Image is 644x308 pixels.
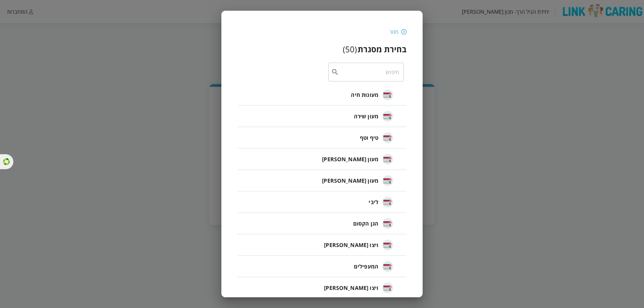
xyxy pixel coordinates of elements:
[369,198,378,206] span: ליבי
[382,132,393,143] img: טיף וטף
[382,218,393,229] img: הגן הקסום
[382,283,393,293] img: ויצו הרצוג
[324,241,378,249] span: ויצו [PERSON_NAME]
[358,44,407,55] h3: בחירת מסגרת
[360,134,378,142] span: טיף וטף
[324,284,378,292] span: ויצו [PERSON_NAME]
[351,91,378,99] span: מעונות חיה
[339,63,399,81] input: חיפוש
[382,89,393,100] img: מעונות חיה
[353,220,378,228] span: הגן הקסום
[382,111,393,122] img: מעון שירה
[322,177,378,185] span: מעון [PERSON_NAME]
[382,154,393,165] img: מעון כוכבה
[343,44,357,55] div: ( 50 )
[382,261,393,272] img: המעפילים
[322,155,378,163] span: מעון [PERSON_NAME]
[354,262,378,270] span: המעפילים
[382,175,393,186] img: מעון תמי
[382,197,393,207] img: ליבי
[382,240,393,250] img: ויצו רפפורט
[354,112,378,120] span: מעון שירה
[401,29,407,35] img: חזור
[389,28,398,36] div: חזור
